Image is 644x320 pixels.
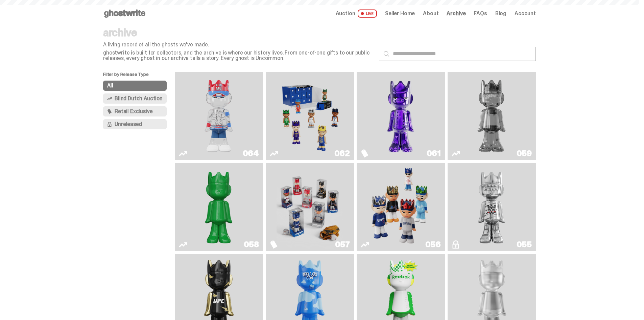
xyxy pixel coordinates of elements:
[452,74,532,157] a: Two
[103,81,167,91] button: All
[107,83,113,88] span: All
[361,166,441,249] a: Game Face (2025)
[115,122,142,127] span: Unreleased
[186,74,252,157] img: You Can't See Me
[179,74,259,157] a: You Can't See Me
[495,11,506,16] a: Blog
[244,240,259,249] div: 058
[103,93,167,104] button: Blind Dutch Auction
[385,11,415,16] a: Seller Home
[515,11,536,16] a: Account
[243,149,259,157] div: 064
[186,166,252,249] img: Schrödinger's ghost: Sunday Green
[425,240,441,249] div: 056
[367,74,434,157] img: Fantasy
[423,11,438,16] a: About
[103,50,374,61] p: ghostwrite is built for collectors, and the archive is where our history lives. From one-of-one g...
[270,74,350,157] a: Game Face (2025)
[458,166,525,249] img: I Was There SummerSlam
[358,9,377,18] span: LIVE
[115,109,152,114] span: Retail Exclusive
[277,166,343,249] img: Game Face (2025)
[270,166,350,249] a: Game Face (2025)
[277,74,343,157] img: Game Face (2025)
[335,240,350,249] div: 057
[103,72,175,81] p: Filter by Release Type
[517,240,532,249] div: 055
[367,166,434,249] img: Game Face (2025)
[103,106,167,116] button: Retail Exclusive
[103,27,374,38] p: archive
[115,96,163,101] span: Blind Dutch Auction
[336,11,355,16] span: Auction
[427,149,441,157] div: 061
[458,74,525,157] img: Two
[179,166,259,249] a: Schrödinger's ghost: Sunday Green
[334,149,350,157] div: 062
[452,166,532,249] a: I Was There SummerSlam
[517,149,532,157] div: 059
[361,74,441,157] a: Fantasy
[447,11,466,16] a: Archive
[103,42,374,47] p: A living record of all the ghosts we've made.
[103,119,167,129] button: Unreleased
[474,11,487,16] a: FAQs
[336,9,377,18] a: Auction LIVE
